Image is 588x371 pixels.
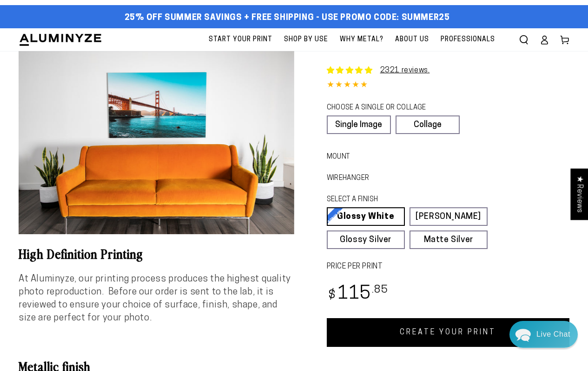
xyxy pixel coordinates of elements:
a: [PERSON_NAME] [410,207,488,226]
a: Glossy White [327,207,405,226]
span: About Us [395,34,429,45]
a: 2321 reviews. [380,67,430,74]
span: Shop By Use [284,34,328,45]
a: Matte Silver [410,230,488,249]
div: 4.85 out of 5.0 stars [327,79,570,92]
img: Aluminyze [19,33,102,47]
span: At Aluminyze, our printing process produces the highest quality photo reproduction. Before our or... [19,275,291,323]
summary: Search our site [514,30,534,50]
span: Professionals [441,34,495,45]
sup: .85 [372,285,389,295]
legend: Mount [327,152,341,162]
span: Why Metal? [340,34,383,45]
a: About Us [390,28,434,51]
label: PRICE PER PRINT [327,262,570,272]
a: CREATE YOUR PRINT [327,318,570,347]
a: Shop By Use [279,28,333,51]
b: High Definition Printing [19,244,143,262]
div: Chat widget toggle [509,321,578,348]
media-gallery: Gallery Viewer [19,51,294,234]
div: Contact Us Directly [536,321,570,348]
a: Why Metal? [335,28,388,51]
span: 25% off Summer Savings + Free Shipping - Use Promo Code: SUMMER25 [125,13,450,23]
a: Glossy Silver [327,230,405,249]
a: Professionals [436,28,500,51]
a: Single Image [327,115,391,134]
legend: SELECT A FINISH [327,195,469,205]
legend: WireHanger [327,173,353,184]
span: Start Your Print [209,34,272,45]
a: Start Your Print [204,28,277,51]
a: Collage [396,115,460,134]
bdi: 115 [327,285,389,303]
div: Click to open Judge.me floating reviews tab [570,168,588,220]
span: $ [328,289,336,302]
legend: CHOOSE A SINGLE OR COLLAGE [327,103,451,113]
